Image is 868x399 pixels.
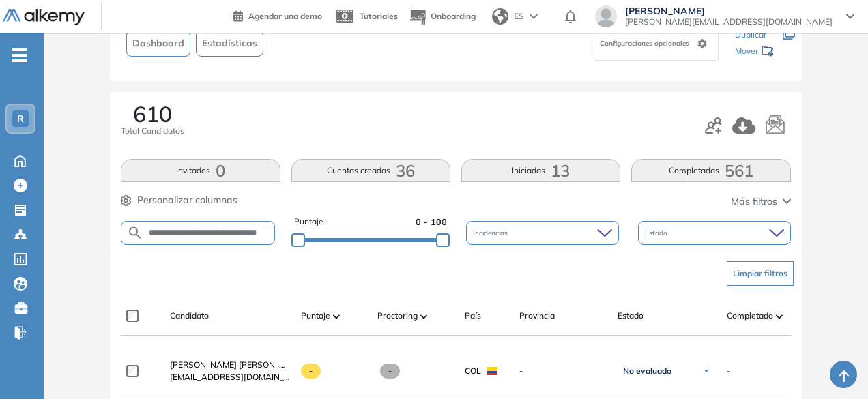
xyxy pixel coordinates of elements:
[727,310,773,322] span: Completado
[301,310,330,322] span: Puntaje
[492,8,508,25] img: world
[623,366,671,376] span: No evaluado
[727,365,730,377] span: -
[132,36,184,50] span: Dashboard
[776,314,783,319] img: [missing "en.ARROW_ALT" translation]
[333,314,340,319] img: [missing "en.ARROW_ALT" translation]
[409,2,476,31] button: Onboarding
[731,194,791,209] button: Más filtros
[3,9,85,26] img: Logo
[638,221,791,245] div: Estado
[594,27,719,61] div: Configuraciones opcionales
[233,7,322,23] a: Agendar una demo
[731,194,777,209] span: Más filtros
[735,29,766,40] span: Duplicar
[170,359,306,370] span: [PERSON_NAME] [PERSON_NAME]
[377,310,418,322] span: Proctoring
[294,216,323,228] span: Puntaje
[519,365,607,377] span: -
[727,261,794,286] button: Limpiar filtros
[17,113,24,124] span: R
[625,5,833,16] span: [PERSON_NAME]
[291,159,450,182] button: Cuentas creadas36
[735,40,775,65] div: Mover
[380,364,400,379] span: -
[645,228,670,238] span: Estado
[600,38,692,48] span: Configuraciones opcionales
[133,103,172,125] span: 610
[702,367,710,375] img: Ícono de flecha
[625,16,833,27] span: [PERSON_NAME][EMAIL_ADDRESS][DOMAIN_NAME]
[473,228,510,238] span: Incidencias
[420,314,427,319] img: [missing "en.ARROW_ALT" translation]
[514,10,524,23] span: ES
[519,310,555,322] span: Provincia
[121,159,280,182] button: Invitados0
[170,359,290,371] a: [PERSON_NAME] [PERSON_NAME]
[248,11,322,21] span: Agendar una demo
[202,36,257,50] span: Estadísticas
[461,159,620,182] button: Iniciadas13
[170,310,209,322] span: Candidato
[196,30,263,57] button: Estadísticas
[137,193,237,207] span: Personalizar columnas
[121,193,237,207] button: Personalizar columnas
[127,224,143,241] img: SEARCH_ALT
[416,216,447,228] span: 0 - 100
[126,30,190,57] button: Dashboard
[465,310,481,322] span: País
[12,54,27,57] i: -
[618,310,643,322] span: Estado
[170,371,290,383] span: [EMAIL_ADDRESS][DOMAIN_NAME]
[465,365,481,377] span: COL
[121,125,184,137] span: Total Candidatos
[530,14,538,19] img: arrow
[466,221,619,245] div: Incidencias
[631,159,790,182] button: Completadas561
[360,11,398,21] span: Tutoriales
[301,364,321,379] span: -
[487,367,497,375] img: COL
[431,11,476,21] span: Onboarding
